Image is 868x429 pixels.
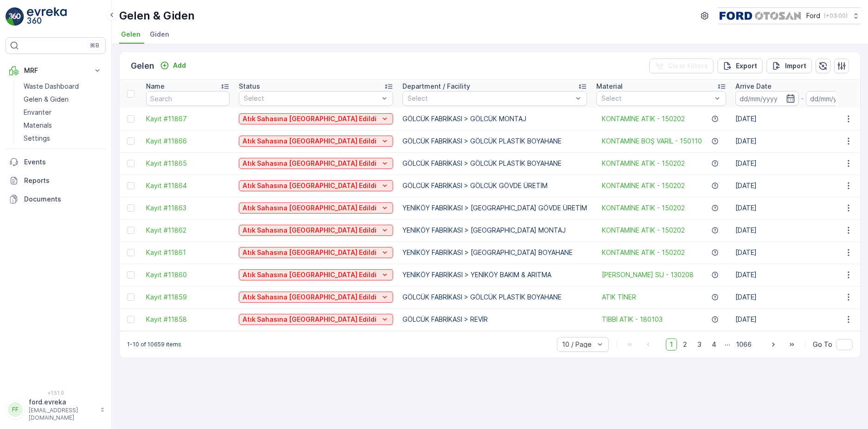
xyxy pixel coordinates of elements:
[402,203,587,213] p: YENİKÖY FABRİKASI > [GEOGRAPHIC_DATA] GÖVDE ÜRETİM
[239,269,393,280] button: Atık Sahasına Kabul Edildi
[717,58,763,73] button: Export
[146,181,230,190] a: Kayıt #11864
[127,160,134,167] div: Toggle Row Selected
[602,248,685,257] a: KONTAMİNE ATIK - 150202
[127,271,134,279] div: Toggle Row Selected
[127,316,134,323] div: Toggle Row Selected
[602,226,685,235] a: KONTAMİNE ATIK - 150202
[127,182,134,189] div: Toggle Row Selected
[806,11,820,20] p: Ford
[146,136,230,146] a: Kayıt #11866
[693,338,706,351] span: 3
[801,93,804,104] p: -
[146,315,230,324] a: Kayıt #11858
[146,114,230,123] span: Kayıt #11867
[127,341,181,348] p: 1-10 of 10659 items
[243,270,377,279] p: Atık Sahasına [GEOGRAPHIC_DATA] Edildi
[244,94,379,103] p: Select
[239,314,393,325] button: Atık Sahasına Kabul Edildi
[6,7,24,26] img: logo
[24,82,79,91] p: Waste Dashboard
[602,203,685,213] a: KONTAMİNE ATIK - 150202
[736,61,757,71] p: Export
[402,270,587,279] p: YENİKÖY FABRİKASI > YENİKÖY BAKIM & ARITMA
[127,137,134,145] div: Toggle Row Selected
[146,292,230,302] a: Kayıt #11859
[29,397,96,407] p: ford.evreka
[6,397,106,422] button: FFford.evreka[EMAIL_ADDRESS][DOMAIN_NAME]
[24,157,102,167] p: Events
[6,153,106,171] a: Events
[239,82,260,91] p: Status
[239,202,393,214] button: Atık Sahasına Kabul Edildi
[602,114,685,123] span: KONTAMİNE ATIK - 150202
[146,248,230,257] a: Kayıt #11861
[24,108,51,117] p: Envanter
[119,8,195,23] p: Gelen & Giden
[121,30,140,39] span: Gelen
[602,159,685,168] a: KONTAMİNE ATIK - 150202
[402,315,587,324] p: GÖLCÜK FABRİKASI > REVİR
[24,95,69,104] p: Gelen & Giden
[146,82,165,91] p: Name
[146,203,230,213] a: Kayıt #11863
[239,136,393,147] button: Atık Sahasına Kabul Edildi
[127,115,134,123] div: Toggle Row Selected
[20,119,106,132] a: Materials
[131,59,154,72] p: Gelen
[24,134,50,143] p: Settings
[766,58,812,73] button: Import
[718,11,803,21] img: image_17_ZEg4Tyq.png
[243,248,377,257] p: Atık Sahasına [GEOGRAPHIC_DATA] Edildi
[402,226,587,235] p: YENİKÖY FABRİKASI > [GEOGRAPHIC_DATA] MONTAJ
[402,159,587,168] p: GÖLCÜK FABRİKASI > GÖLCÜK PLASTİK BOYAHANE
[24,66,87,75] p: MRF
[239,180,393,191] button: Atık Sahasına Kabul Edildi
[732,338,756,351] span: 1066
[127,227,134,234] div: Toggle Row Selected
[243,226,377,235] p: Atık Sahasına [GEOGRAPHIC_DATA] Edildi
[602,315,663,324] span: TIBBİ ATIK - 180103
[6,171,106,190] a: Reports
[239,225,393,236] button: Atık Sahasına Kabul Edildi
[243,315,377,324] p: Atık Sahasına [GEOGRAPHIC_DATA] Edildi
[785,61,806,71] p: Import
[602,181,685,190] a: KONTAMİNE ATIK - 150202
[596,82,623,91] p: Material
[243,181,377,190] p: Atık Sahasına [GEOGRAPHIC_DATA] Edildi
[27,7,67,26] img: logo_light-DOdMpM7g.png
[602,292,636,302] a: ATIK TİNER
[735,82,772,91] p: Arrive Date
[708,338,721,351] span: 4
[243,203,377,213] p: Atık Sahasına [GEOGRAPHIC_DATA] Edildi
[29,407,96,422] p: [EMAIL_ADDRESS][DOMAIN_NAME]
[718,7,861,24] button: Ford(+03:00)
[402,292,587,302] p: GÖLCÜK FABRİKASI > GÖLCÜK PLASTİK BOYAHANE
[150,30,169,39] span: Giden
[668,61,708,71] p: Clear Filters
[24,176,102,185] p: Reports
[602,136,702,146] span: KONTAMİNE BOŞ VARİL - 150110
[146,226,230,235] span: Kayıt #11862
[239,247,393,258] button: Atık Sahasına Kabul Edildi
[127,293,134,301] div: Toggle Row Selected
[6,61,106,80] button: MRF
[146,159,230,168] a: Kayıt #11865
[679,338,691,351] span: 2
[20,132,106,145] a: Settings
[602,270,694,279] span: [PERSON_NAME] SU - 130208
[725,338,730,351] p: ...
[243,292,377,302] p: Atık Sahasına [GEOGRAPHIC_DATA] Edildi
[402,136,587,146] p: GÖLCÜK FABRİKASI > GÖLCÜK PLASTİK BOYAHANE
